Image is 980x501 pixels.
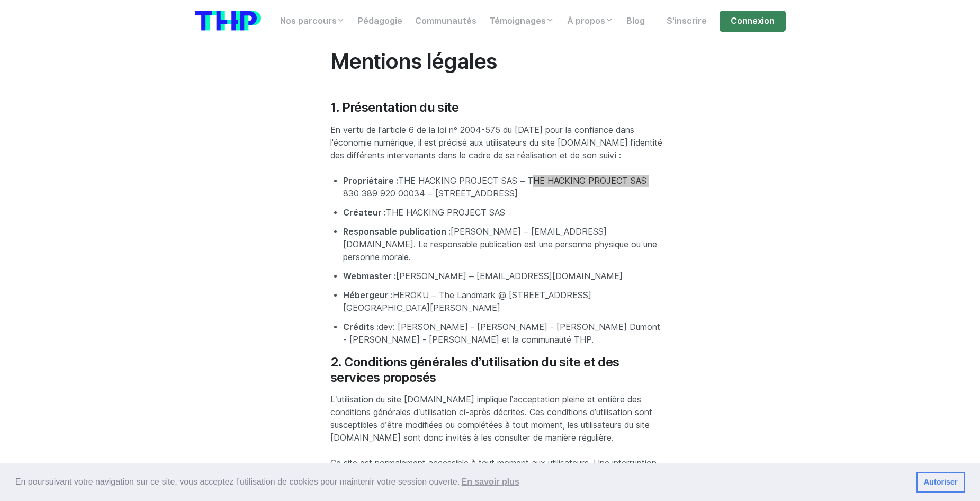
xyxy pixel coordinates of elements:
[620,11,651,32] a: Blog
[720,11,785,32] a: Connexion
[343,270,662,283] li: [PERSON_NAME] – [EMAIL_ADDRESS][DOMAIN_NAME]
[343,207,662,219] li: THE HACKING PROJECT SAS
[343,322,379,332] b: Crédits :
[330,100,662,115] h4: 1. Présentation du site
[330,49,662,74] h1: Mentions légales
[561,11,620,32] a: À propos
[483,11,561,32] a: Témoignages
[343,175,662,200] li: THE HACKING PROJECT SAS – THE HACKING PROJECT SAS 830 389 920 00034 – [STREET_ADDRESS]
[330,124,662,162] p: En vertu de l'article 6 de la loi n° 2004-575 du [DATE] pour la confiance dans l'économie numériq...
[660,11,713,32] a: S'inscrire
[352,11,409,32] a: Pédagogie
[343,290,393,300] b: Hébergeur :
[343,271,396,281] b: Webmaster :
[343,226,662,264] li: [PERSON_NAME] – [EMAIL_ADDRESS][DOMAIN_NAME]. Le responsable publication est une personne physiqu...
[330,393,662,444] p: L’utilisation du site [DOMAIN_NAME] implique l’acceptation pleine et entière des conditions génér...
[343,208,386,218] b: Créateur :
[409,11,483,32] a: Communautés
[343,227,451,237] b: Responsable publication :
[916,472,965,493] a: dismiss cookie message
[15,474,908,490] span: En poursuivant votre navigation sur ce site, vous acceptez l’utilisation de cookies pour mainteni...
[195,11,261,31] img: logo
[343,289,662,315] li: HEROKU – The Landmark @ [STREET_ADDRESS] [GEOGRAPHIC_DATA][PERSON_NAME]
[460,474,521,490] a: learn more about cookies
[274,11,352,32] a: Nos parcours
[343,176,398,186] b: Propriétaire :
[343,321,662,346] li: dev: [PERSON_NAME] - [PERSON_NAME] - [PERSON_NAME] Dumont - [PERSON_NAME] - [PERSON_NAME] et la c...
[330,355,662,386] h4: 2. Conditions générales d’utilisation du site et des services proposés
